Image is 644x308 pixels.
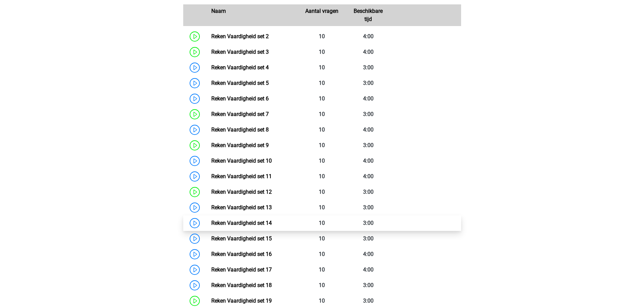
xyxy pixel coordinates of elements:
[211,64,269,71] a: Reken Vaardigheid set 4
[299,7,345,23] div: Aantal vragen
[211,282,272,288] a: Reken Vaardigheid set 18
[211,251,272,257] a: Reken Vaardigheid set 16
[211,173,272,180] a: Reken Vaardigheid set 11
[211,126,269,133] a: Reken Vaardigheid set 8
[211,204,272,211] a: Reken Vaardigheid set 13
[345,7,391,23] div: Beschikbare tijd
[211,266,272,273] a: Reken Vaardigheid set 17
[211,80,269,86] a: Reken Vaardigheid set 5
[211,33,269,40] a: Reken Vaardigheid set 2
[206,7,299,23] div: Naam
[211,189,272,195] a: Reken Vaardigheid set 12
[211,158,272,164] a: Reken Vaardigheid set 10
[211,298,272,304] a: Reken Vaardigheid set 19
[211,49,269,55] a: Reken Vaardigheid set 3
[211,220,272,226] a: Reken Vaardigheid set 14
[211,95,269,102] a: Reken Vaardigheid set 6
[211,111,269,117] a: Reken Vaardigheid set 7
[211,142,269,148] a: Reken Vaardigheid set 9
[211,235,272,242] a: Reken Vaardigheid set 15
